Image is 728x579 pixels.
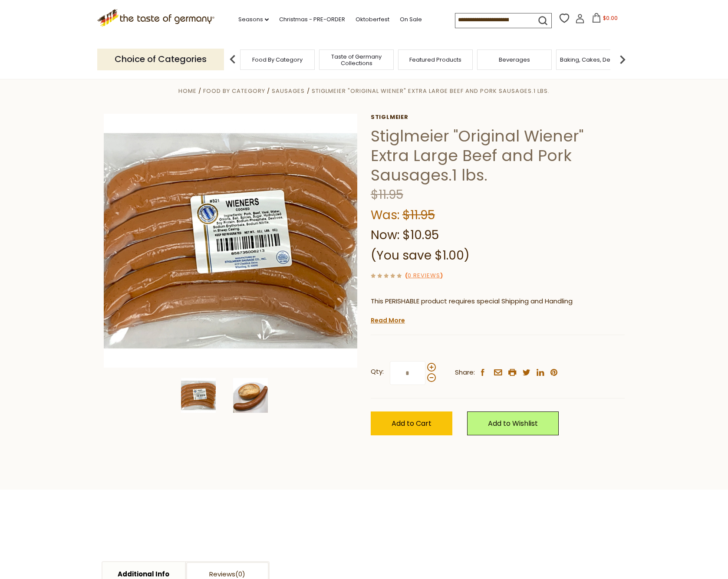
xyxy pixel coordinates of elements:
[371,114,625,121] a: Stiglmeier
[371,126,625,185] h1: Stiglmeier "Original Wiener" Extra Large Beef and Pork Sausages.1 lbs.
[371,247,470,264] span: (You save $1.00)
[405,271,443,280] span: ( )
[224,51,241,68] img: previous arrow
[392,418,432,428] span: Add to Cart
[97,49,224,70] p: Choice of Categories
[603,14,618,22] span: $0.00
[181,378,216,413] img: Stiglmeier "Original Wiener" Extra Large Beef and Pork Sausages.1 lbs.
[402,207,435,224] span: $11.95
[402,227,439,243] span: $10.95
[203,87,265,95] a: Food By Category
[371,316,405,325] a: Read More
[272,87,305,95] a: Sausages
[390,361,425,385] input: Qty:
[371,366,384,377] strong: Qty:
[499,56,530,63] a: Beverages
[322,53,391,66] a: Taste of Germany Collections
[614,51,631,68] img: next arrow
[238,15,269,24] a: Seasons
[312,87,550,95] a: Stiglmeier "Original Wiener" Extra Large Beef and Pork Sausages.1 lbs.
[371,411,452,435] button: Add to Cart
[400,15,422,24] a: On Sale
[252,56,303,63] a: Food By Category
[467,411,559,435] a: Add to Wishlist
[379,313,625,324] li: We will ship this product in heat-protective packaging and ice.
[408,271,440,280] a: 0 Reviews
[178,87,197,95] a: Home
[104,114,358,368] img: Stiglmeier "Original Wiener" Extra Large Beef and Pork Sausages.1 lbs.
[371,207,399,224] label: Was:
[409,56,461,63] a: Featured Products
[455,367,475,378] span: Share:
[371,186,403,203] span: $11.95
[279,15,345,24] a: Christmas - PRE-ORDER
[560,56,627,63] a: Baking, Cakes, Desserts
[233,378,268,413] img: Stiglmeier "Original Wiener" Extra Large Beef and Pork Sausages.1 lbs.
[586,13,623,26] button: $0.00
[356,15,389,24] a: Oktoberfest
[371,296,625,307] p: This PERISHABLE product requires special Shipping and Handling
[371,227,399,243] label: Now:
